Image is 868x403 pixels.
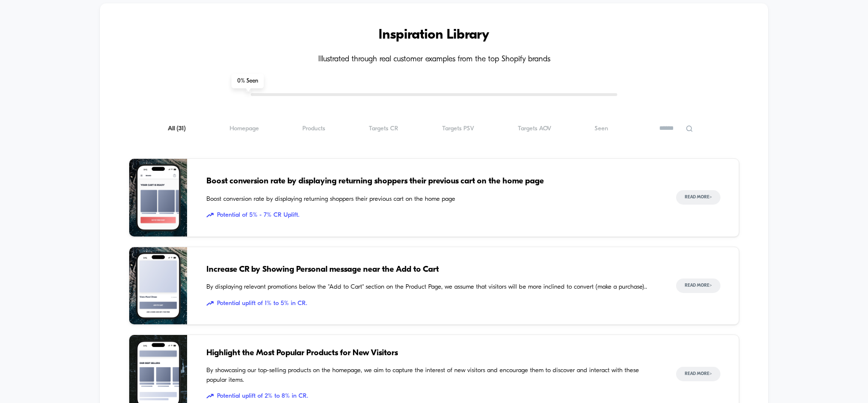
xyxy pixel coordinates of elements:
[206,282,657,292] span: By displaying relevant promotions below the "Add to Cart" section on the Product Page, we assume ...
[206,175,657,188] span: Boost conversion rate by displaying returning shoppers their previous cart on the home page
[129,55,739,64] h4: Illustrated through real customer examples from the top Shopify brands
[206,210,657,220] span: Potential of 5% - 7% CR Uplift.
[676,278,720,293] button: Read More>
[442,125,474,132] span: Targets PSV
[206,347,657,360] span: Highlight the Most Popular Products for New Visitors
[518,125,551,132] span: Targets AOV
[168,125,186,132] span: All
[369,125,398,132] span: Targets CR
[129,159,187,236] img: Boost conversion rate by displaying returning shoppers their previous cart on the home page
[129,247,187,325] img: By displaying relevant promotions below the "Add to Cart" section on the Product Page, we assume ...
[676,190,720,205] button: Read More>
[595,125,608,132] span: Seen
[129,28,739,43] h3: Inspiration Library
[302,125,325,132] span: Products
[206,366,657,385] span: By showcasing our top-selling products on the homepage, we aim to capture the interest of new vis...
[206,299,657,308] span: Potential uplift of 1% to 5% in CR.
[206,195,657,204] span: Boost conversion rate by displaying returning shoppers their previous cart on the home page
[176,125,186,132] span: ( 31 )
[206,391,657,401] span: Potential uplift of 2% to 8% in CR.
[230,125,259,132] span: Homepage
[676,367,720,381] button: Read More>
[206,264,657,276] span: Increase CR by Showing Personal message near the Add to Cart
[231,74,264,88] span: 0 % Seen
